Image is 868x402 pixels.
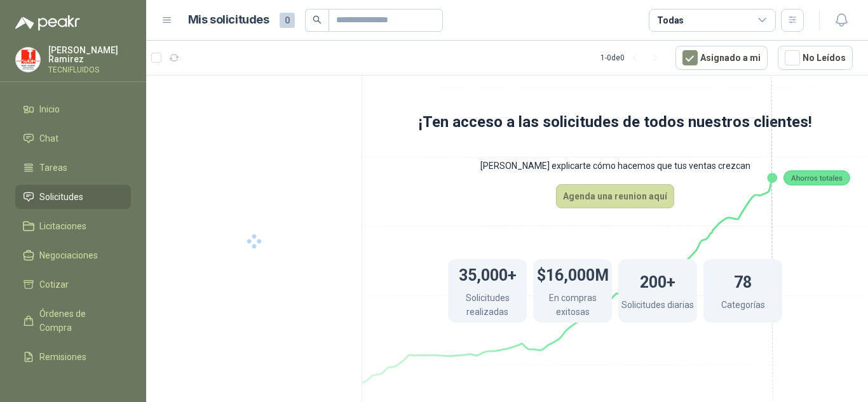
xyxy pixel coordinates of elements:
img: Logo peakr [15,15,80,30]
h1: 200+ [640,267,675,295]
span: Cotizar [39,278,69,291]
a: Órdenes de Compra [15,302,131,340]
img: Company Logo [16,48,40,72]
a: Chat [15,126,131,151]
span: Tareas [39,161,67,175]
span: Remisiones [39,350,86,364]
a: Solicitudes [15,185,131,209]
div: 1 - 0 de 0 [600,48,665,68]
span: 0 [280,13,295,28]
div: Todas [657,13,684,27]
a: Inicio [15,97,131,121]
button: Agenda una reunion aquí [556,184,674,208]
button: No Leídos [778,46,853,70]
a: Tareas [15,156,131,180]
span: Negociaciones [39,248,98,262]
p: Categorías [721,298,765,315]
a: Negociaciones [15,243,131,267]
span: Solicitudes [39,190,83,204]
p: Solicitudes realizadas [448,291,527,322]
a: Remisiones [15,345,131,369]
a: Licitaciones [15,214,131,238]
p: [PERSON_NAME] Ramirez [48,46,131,64]
span: Inicio [39,102,60,116]
h1: $16,000M [537,260,609,288]
a: Cotizar [15,272,131,297]
p: Solicitudes diarias [621,298,694,315]
span: Licitaciones [39,219,86,233]
h1: 78 [734,267,752,295]
span: Chat [39,131,58,145]
h1: Mis solicitudes [188,11,269,29]
span: search [313,15,322,24]
p: En compras exitosas [533,291,612,322]
h1: 35,000+ [459,260,517,288]
p: TECNIFLUIDOS [48,66,131,74]
button: Asignado a mi [675,46,768,70]
span: Órdenes de Compra [39,307,119,335]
